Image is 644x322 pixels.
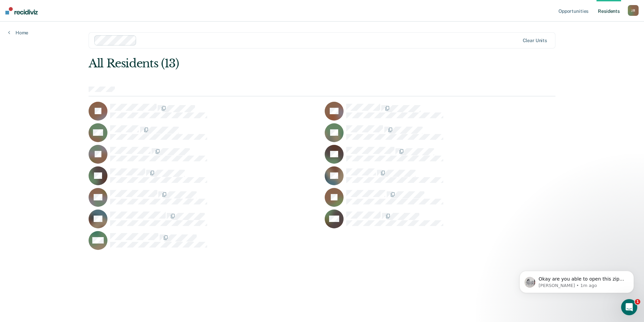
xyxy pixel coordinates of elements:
iframe: Intercom notifications message [509,257,644,304]
div: J R [628,5,639,16]
iframe: Intercom live chat [621,299,637,315]
a: Home [8,30,28,36]
div: All Residents (13) [89,57,462,70]
span: 1 [635,299,640,304]
div: Clear units [523,38,547,43]
img: Recidiviz [5,7,38,14]
button: JR [628,5,639,16]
